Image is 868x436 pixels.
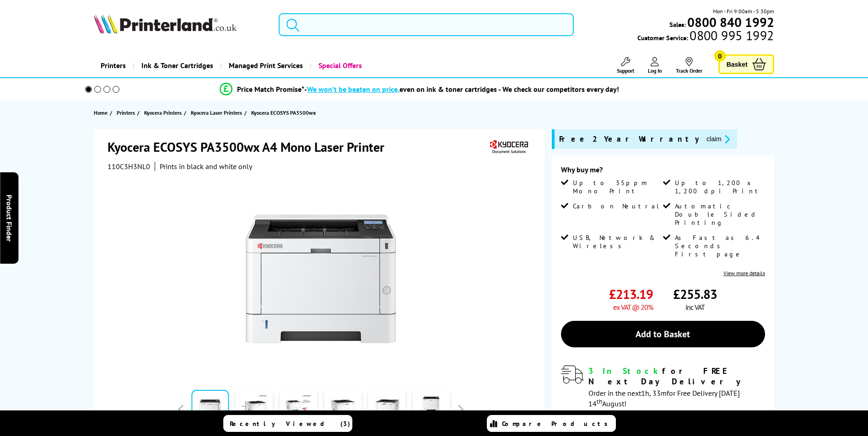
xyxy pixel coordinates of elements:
span: Log In [648,67,662,74]
span: ex VAT @ 20% [613,303,653,312]
span: Mon - Fri 9:00am - 5:30pm [713,7,774,16]
span: As Fast as 6.4 Seconds First page [675,234,763,258]
span: inc VAT [685,303,705,312]
a: 0800 840 1992 [686,18,774,27]
span: We won’t be beaten on price, [307,85,399,94]
span: Support [617,67,634,74]
button: promo-description [704,134,733,144]
span: Up to 35ppm Mono Print [573,179,661,195]
a: Printers [94,54,133,77]
span: Sales: [669,20,686,29]
a: Add to Basket [561,321,765,347]
i: Prints in black and white only [160,162,252,171]
div: modal_delivery [561,366,765,408]
span: Free 2 Year Warranty [559,134,699,144]
span: Order in the next for Free Delivery [DATE] 14 August! [588,388,740,408]
li: modal_Promise [73,81,767,97]
span: Price Match Promise* [237,85,304,94]
a: Compare Products [487,415,616,432]
a: Managed Print Services [220,54,310,77]
div: Why buy me? [561,165,765,179]
span: Customer Service: [637,31,774,42]
a: Printerland Logo [94,14,267,36]
a: Support [617,57,634,74]
span: Basket [727,58,748,70]
a: Track Order [676,57,702,74]
span: Ink & Toner Cartridges [141,54,213,77]
a: Log In [648,57,662,74]
span: Kyocera Laser Printers [191,108,242,117]
span: £213.19 [609,286,653,303]
span: Kyocera ECOSYS PA3500wx [251,109,316,116]
img: Kyocera [488,138,530,155]
sup: th [597,397,602,405]
span: Compare Products [502,420,613,428]
a: Recently Viewed (3) [223,415,352,432]
a: Kyocera Laser Printers [191,108,244,117]
img: Kyocera ECOSYS PA3500wx [231,189,410,368]
a: View more details [723,270,765,276]
a: Ink & Toner Cartridges [133,54,220,77]
span: Home [94,108,108,117]
span: £255.83 [673,286,717,303]
span: Automatic Double Sided Printing [675,202,763,227]
b: 0800 840 1992 [687,14,774,31]
a: Basket 0 [718,54,774,74]
a: Printers [117,108,137,117]
div: - even on ink & toner cartridges - We check our competitors every day! [304,85,619,94]
a: Kyocera Printers [144,108,184,117]
span: Recently Viewed (3) [230,420,350,428]
span: 0 [714,50,726,62]
div: for FREE Next Day Delivery [588,366,765,387]
span: 110C3H3NL0 [108,162,150,171]
span: Carbon Neutral [573,202,660,210]
span: Up to 1,200 x 1,200 dpi Print [675,179,763,195]
span: 0800 995 1992 [688,31,774,40]
span: 1h, 33m [641,388,667,398]
span: Printers [117,108,135,117]
span: USB, Network & Wireless [573,234,661,250]
img: Printerland Logo [94,14,237,34]
span: 3 In Stock [588,366,662,376]
h1: Kyocera ECOSYS PA3500wx A4 Mono Laser Printer [108,138,394,155]
a: Home [94,108,110,117]
span: Product Finder [5,195,14,242]
a: Special Offers [310,54,369,77]
span: Kyocera Printers [144,108,182,117]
